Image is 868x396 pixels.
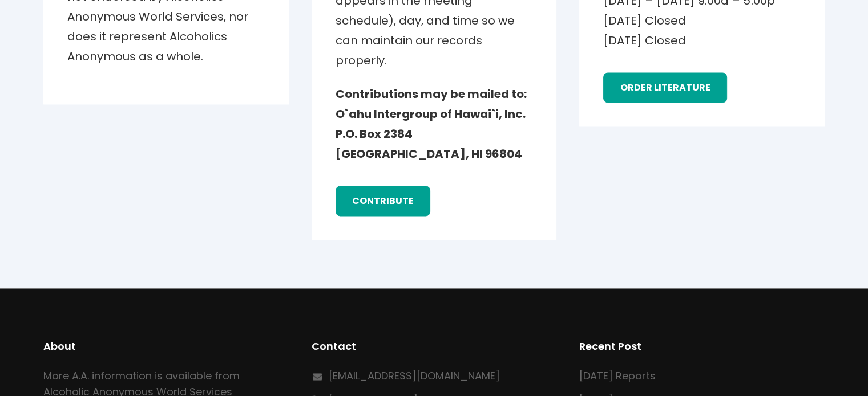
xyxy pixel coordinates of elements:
[603,72,726,103] a: order literature
[579,369,656,383] a: [DATE] Reports
[329,369,500,383] a: [EMAIL_ADDRESS][DOMAIN_NAME]
[43,338,289,354] h2: About
[579,338,825,354] h2: Recent Post
[336,106,526,162] strong: O`ahu Intergroup of Hawai`i, Inc. P.O. Box 2384 [GEOGRAPHIC_DATA], HI 96804
[312,338,557,354] h2: Contact
[336,86,527,102] strong: Contributions may be mailed to:
[336,186,430,216] a: contribute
